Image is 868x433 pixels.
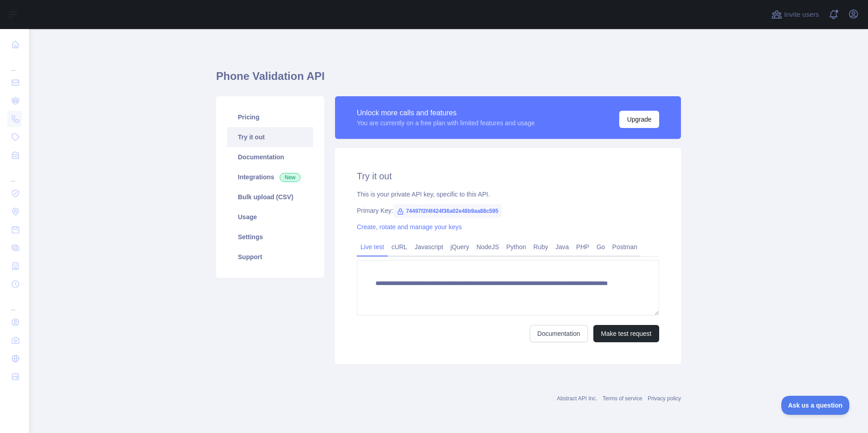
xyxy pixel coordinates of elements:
span: Invite users [784,10,819,20]
a: Pricing [227,107,313,127]
div: Unlock more calls and features [357,108,535,118]
h2: Try it out [357,170,659,182]
a: Abstract API Inc. [557,395,597,402]
a: Support [227,247,313,267]
span: New [280,173,301,182]
a: Documentation [530,325,588,342]
div: ... [7,294,22,312]
span: 74497f2f4f424f36a02e48b9aa88c595 [393,204,502,218]
a: Create, rotate and manage your keys [357,223,462,231]
a: jQuery [447,240,473,254]
a: NodeJS [473,240,503,254]
a: Ruby [530,240,552,254]
div: This is your private API key, specific to this API. [357,190,659,199]
a: Integrations New [227,167,313,187]
a: Privacy policy [648,395,681,402]
div: You are currently on a free plan with limited features and usage [357,118,535,128]
a: Terms of service [602,395,642,402]
div: Primary Key: [357,206,659,215]
a: Bulk upload (CSV) [227,187,313,207]
a: Java [552,240,573,254]
a: Live test [357,240,388,254]
h1: Phone Validation API [216,69,681,91]
a: cURL [388,240,411,254]
a: Python [503,240,530,254]
a: PHP [572,240,593,254]
button: Upgrade [619,111,659,128]
a: Documentation [227,147,313,167]
div: ... [7,165,22,183]
a: Go [593,240,609,254]
a: Javascript [411,240,447,254]
a: Postman [609,240,641,254]
button: Invite users [769,7,821,22]
button: Make test request [593,325,659,342]
a: Settings [227,227,313,247]
iframe: Toggle Customer Support [781,396,850,415]
div: ... [7,54,22,73]
a: Try it out [227,127,313,147]
a: Usage [227,207,313,227]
